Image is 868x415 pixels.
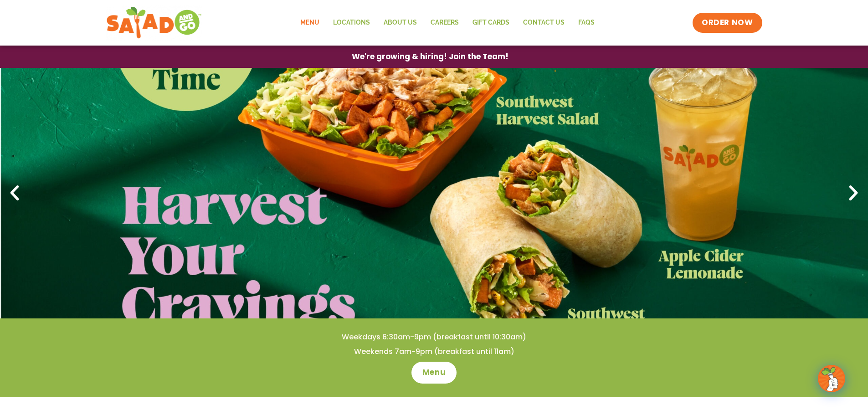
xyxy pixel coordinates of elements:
[422,367,446,378] span: Menu
[571,12,601,33] a: FAQs
[693,13,762,33] a: ORDER NOW
[293,12,326,33] a: Menu
[424,12,466,33] a: Careers
[466,12,516,33] a: GIFT CARDS
[377,12,424,33] a: About Us
[411,362,457,384] a: Menu
[326,12,377,33] a: Locations
[18,347,850,357] h4: Weekends 7am-9pm (breakfast until 11am)
[819,366,844,391] img: wpChatIcon
[338,46,522,67] a: We're growing & hiring! Join the Team!
[18,332,850,342] h4: Weekdays 6:30am-9pm (breakfast until 10:30am)
[106,5,202,41] img: new-SAG-logo-768×292
[352,53,508,61] span: We're growing & hiring! Join the Team!
[293,12,601,33] nav: Menu
[516,12,571,33] a: Contact Us
[702,17,753,28] span: ORDER NOW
